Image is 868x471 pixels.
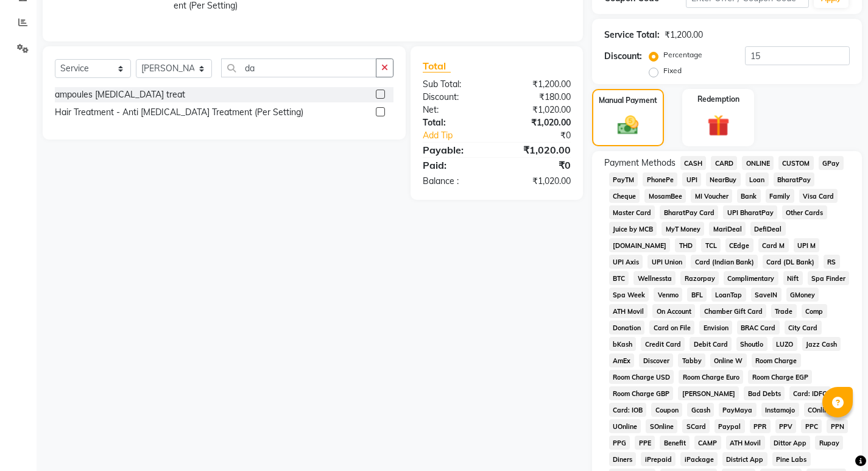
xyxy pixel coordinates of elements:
span: SCard [682,419,710,433]
span: Spa Finder [808,271,850,285]
span: MyT Money [662,222,704,236]
div: Payable: [414,143,496,157]
span: PPG [609,436,630,450]
div: ampoules [MEDICAL_DATA] treat [55,88,185,101]
span: Room Charge Euro [679,370,743,384]
div: Paid: [414,158,496,172]
span: ATH Movil [609,304,648,318]
span: Loan [746,172,769,186]
span: MosamBee [644,189,686,203]
span: Shoutlo [736,337,767,351]
span: Debit Card [690,337,732,351]
span: NearBuy [706,172,741,186]
span: BFL [687,288,707,302]
span: Cheque [609,189,640,203]
div: Balance : [414,175,496,188]
span: Paypal [715,419,745,433]
span: Benefit [660,436,690,450]
span: BharatPay [774,172,815,186]
span: LUZO [772,337,797,351]
span: Room Charge EGP [748,370,812,384]
span: Card M [758,238,789,252]
div: Service Total: [604,29,660,41]
label: Redemption [697,94,739,105]
span: ATH Movil [726,436,765,450]
span: PayMaya [719,403,757,417]
span: Spa Week [609,288,649,302]
span: Card (Indian Bank) [691,255,758,269]
span: AmEx [609,353,635,367]
span: Donation [609,320,645,335]
div: ₹1,020.00 [496,104,579,116]
span: City Card [785,320,822,335]
span: PPC [801,419,822,433]
label: Manual Payment [599,95,657,106]
span: Card on File [649,320,694,335]
div: Net: [414,104,496,116]
span: [PERSON_NAME] [678,386,739,400]
input: Search or Scan [221,58,376,77]
div: Discount: [604,50,642,63]
div: ₹1,020.00 [496,116,579,129]
span: UPI [682,172,701,186]
span: CASH [680,156,707,170]
span: Jazz Cash [802,337,841,351]
label: Percentage [663,49,702,60]
label: Fixed [663,65,682,76]
span: Credit Card [641,337,685,351]
div: ₹0 [510,129,580,142]
span: District App [722,452,767,466]
span: CUSTOM [778,156,814,170]
span: bKash [609,337,637,351]
span: Card (DL Bank) [763,255,819,269]
div: ₹1,200.00 [496,78,579,91]
span: Tabby [678,353,705,367]
span: Card: IOB [609,403,647,417]
span: iPrepaid [641,452,676,466]
span: LoanTap [711,288,746,302]
span: iPackage [680,452,718,466]
div: ₹1,020.00 [496,175,579,188]
span: Visa Card [799,189,838,203]
span: Room Charge USD [609,370,674,384]
span: CEdge [725,238,753,252]
span: Online W [710,353,747,367]
div: ₹0 [496,158,579,172]
span: Discover [639,353,673,367]
span: Trade [771,304,797,318]
span: TCL [701,238,721,252]
span: SaveIN [751,288,782,302]
span: DefiDeal [750,222,786,236]
span: RS [824,255,840,269]
span: PPV [775,419,797,433]
span: UPI Union [647,255,686,269]
span: On Account [652,304,695,318]
a: Add Tip [414,129,510,142]
span: ONLINE [742,156,774,170]
span: CARD [711,156,737,170]
span: Juice by MCB [609,222,657,236]
div: ₹1,020.00 [496,143,579,157]
span: Comp [802,304,827,318]
span: Bank [737,189,761,203]
span: Card: IDFC [789,386,831,400]
span: Master Card [609,205,655,219]
span: COnline [804,403,836,417]
span: Envision [699,320,732,335]
span: UPI Axis [609,255,643,269]
span: Pine Labs [772,452,811,466]
div: Sub Total: [414,78,496,91]
span: UPI M [794,238,820,252]
span: BharatPay Card [660,205,718,219]
span: Nift [783,271,803,285]
span: Total [423,60,451,73]
span: PayTM [609,172,638,186]
span: Coupon [651,403,682,417]
span: THD [675,238,696,252]
span: MI Voucher [691,189,732,203]
span: PhonePe [643,172,677,186]
span: BRAC Card [737,320,780,335]
img: _cash.svg [611,113,645,138]
span: UOnline [609,419,641,433]
span: Complimentary [724,271,778,285]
